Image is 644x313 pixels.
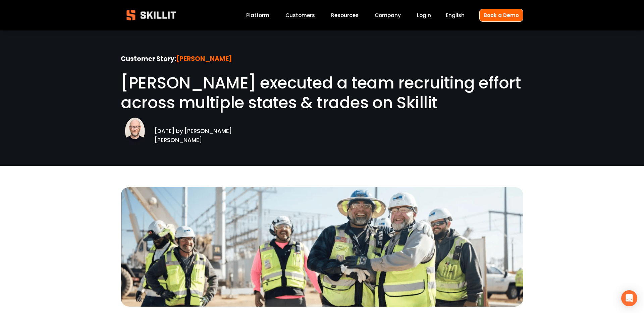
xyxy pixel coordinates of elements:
a: folder dropdown [331,11,359,20]
a: Book a Demo [479,9,523,22]
a: Platform [246,11,269,20]
span: Resources [331,11,359,19]
span: English [446,11,465,19]
span: [PERSON_NAME] executed a team recruiting effort across multiple states & trades on Skillit [121,72,525,114]
div: Open Intercom Messenger [621,290,637,306]
img: Skillit [121,5,182,25]
strong: Customer Story: [121,54,176,65]
div: language picker [446,11,465,20]
strong: [PERSON_NAME] [176,54,232,65]
a: Login [417,11,431,20]
p: [DATE] by [PERSON_NAME] [PERSON_NAME] [155,118,268,145]
a: Company [375,11,401,20]
a: Customers [285,11,315,20]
